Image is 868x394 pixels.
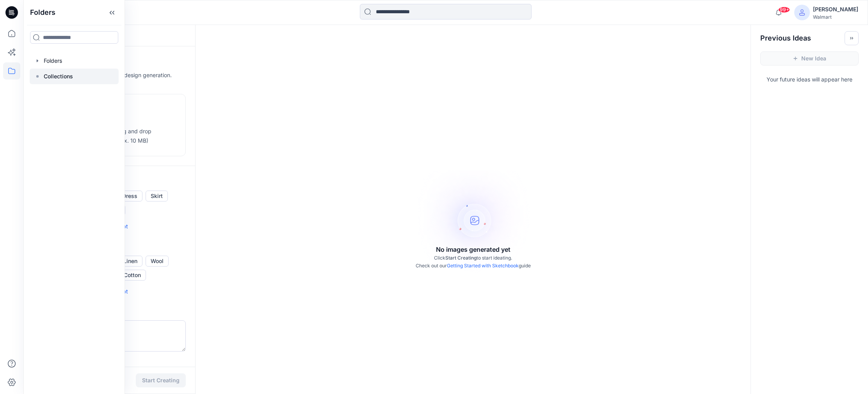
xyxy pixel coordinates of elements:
p: Collections [44,72,73,81]
button: Dress [117,191,142,201]
p: Your future ideas will appear here [751,72,868,84]
span: Start Creating [445,255,477,261]
h2: Previous Ideas [760,34,811,43]
button: Toggle idea bar [845,31,859,45]
p: No images generated yet [436,245,510,254]
button: Linen [118,256,142,267]
button: Cotton [119,270,146,281]
button: Wool [146,256,169,267]
a: Getting Started with Sketchbook [447,263,519,269]
svg: avatar [799,9,805,16]
div: [PERSON_NAME] [813,5,858,14]
button: Skirt [146,191,168,201]
span: 99+ [778,7,790,13]
div: Walmart [813,14,858,20]
p: Click to start ideating. Check out our guide [416,254,531,270]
